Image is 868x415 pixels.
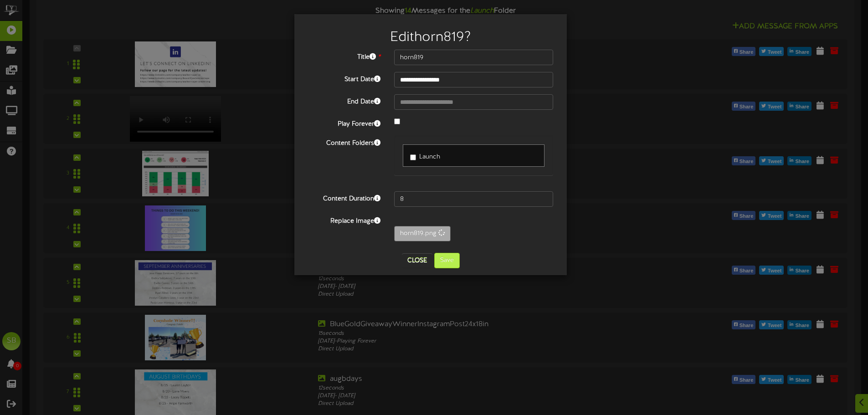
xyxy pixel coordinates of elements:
[301,50,387,62] label: Title
[394,191,553,207] input: 15
[410,154,416,160] input: Launch
[301,72,387,84] label: Start Date
[394,50,553,65] input: Title
[301,117,387,129] label: Play Forever
[402,253,432,268] button: Close
[301,94,387,107] label: End Date
[308,30,553,45] h2: Edit horn819 ?
[419,154,440,160] span: Launch
[301,136,387,148] label: Content Folders
[301,191,387,204] label: Content Duration
[434,253,460,268] button: Save
[301,214,387,226] label: Replace Image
